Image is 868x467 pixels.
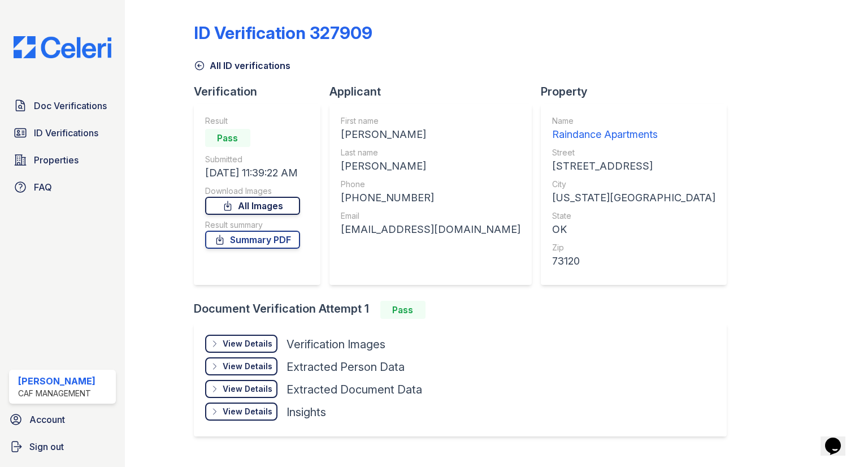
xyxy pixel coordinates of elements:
div: [STREET_ADDRESS] [552,158,715,174]
div: View Details [223,383,272,395]
a: Summary PDF [205,231,300,249]
div: Extracted Document Data [287,382,422,397]
div: Raindance Apartments [552,127,715,142]
div: First name [341,115,520,127]
div: [DATE] 11:39:22 AM [205,165,300,181]
div: Download Images [205,185,300,197]
a: FAQ [9,176,116,198]
a: Doc Verifications [9,94,116,117]
div: Phone [341,179,520,190]
iframe: chat widget [821,422,857,456]
div: Property [541,84,736,100]
a: Account [5,408,120,431]
div: Applicant [329,84,541,100]
span: FAQ [34,180,52,194]
div: Insights [287,404,326,420]
span: ID Verifications [34,126,98,140]
div: OK [552,222,715,237]
div: City [552,179,715,190]
div: View Details [223,338,272,349]
div: Pass [205,129,250,147]
span: Sign out [29,440,64,453]
div: CAF Management [18,388,96,399]
div: Verification [194,84,329,100]
a: All Images [205,197,300,215]
div: [US_STATE][GEOGRAPHIC_DATA] [552,190,715,206]
div: Name [552,115,715,127]
div: [EMAIL_ADDRESS][DOMAIN_NAME] [341,222,520,237]
a: All ID verifications [194,59,290,72]
img: CE_Logo_Blue-a8612792a0a2168367f1c8372b55b34899dd931a85d93a1a3d3e32e68fde9ad4.png [5,36,120,58]
div: State [552,210,715,222]
a: Sign out [5,435,120,458]
div: ID Verification 327909 [194,23,372,43]
div: Document Verification Attempt 1 [194,301,736,319]
span: Properties [34,153,79,167]
div: Extracted Person Data [287,359,405,375]
div: Submitted [205,154,300,165]
div: [PERSON_NAME] [18,374,96,388]
div: 73120 [552,253,715,269]
div: [PERSON_NAME] [341,158,520,174]
div: View Details [223,361,272,372]
span: Account [29,413,65,426]
div: Result [205,115,300,127]
a: ID Verifications [9,122,116,144]
div: Street [552,147,715,158]
div: [PHONE_NUMBER] [341,190,520,206]
div: Last name [341,147,520,158]
div: [PERSON_NAME] [341,127,520,142]
div: Result summary [205,219,300,231]
div: View Details [223,406,272,417]
div: Verification Images [287,336,385,352]
div: Zip [552,242,715,253]
div: Email [341,210,520,222]
div: Pass [380,301,426,319]
span: Doc Verifications [34,99,107,113]
a: Name Raindance Apartments [552,115,715,142]
a: Properties [9,149,116,171]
